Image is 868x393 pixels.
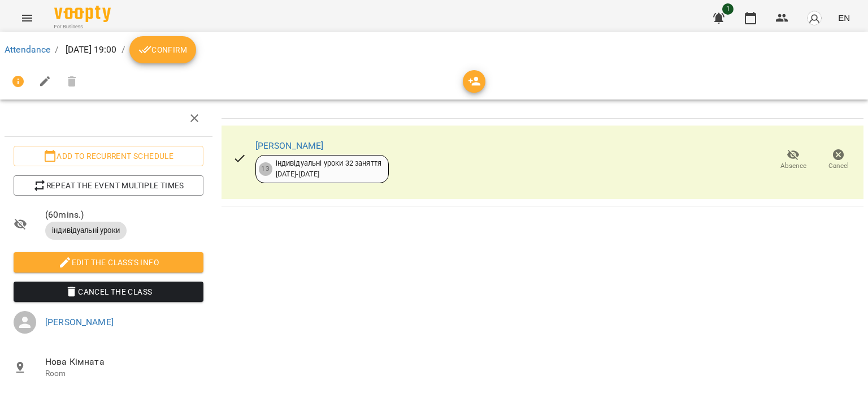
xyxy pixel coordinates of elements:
button: Confirm [129,36,196,63]
img: avatar_s.png [806,10,822,26]
a: [PERSON_NAME] [255,140,324,151]
span: Absence [780,161,806,171]
span: EN [838,12,850,24]
button: Menu [14,5,41,32]
button: EN [834,7,854,28]
nav: breadcrumb [5,36,863,63]
span: Нова Кімната [45,355,203,369]
p: Room [45,368,203,379]
span: ( 60 mins. ) [45,208,203,222]
p: [DATE] 19:00 [63,43,117,57]
div: 13 [259,162,272,176]
button: Repeat the event multiple times [14,175,203,196]
span: Cancel [828,161,849,171]
button: Absence [771,144,816,176]
span: Add to recurrent schedule [23,149,194,163]
button: Cancel [816,144,861,176]
span: For Business [54,23,111,31]
img: Voopty Logo [54,6,111,22]
span: Edit the class's Info [23,256,194,269]
span: індивідуальні уроки [45,226,127,236]
span: Cancel the class [23,285,194,299]
span: Confirm [138,43,187,57]
li: / [55,43,58,57]
a: [PERSON_NAME] [45,317,114,327]
button: Edit the class's Info [14,252,203,273]
a: Attendance [5,44,50,55]
button: Cancel the class [14,282,203,302]
span: Repeat the event multiple times [23,179,194,192]
span: 1 [722,3,734,15]
button: Add to recurrent schedule [14,146,203,166]
li: / [121,43,125,57]
div: індивідуальні уроки 32 заняття [DATE] - [DATE] [276,158,381,179]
